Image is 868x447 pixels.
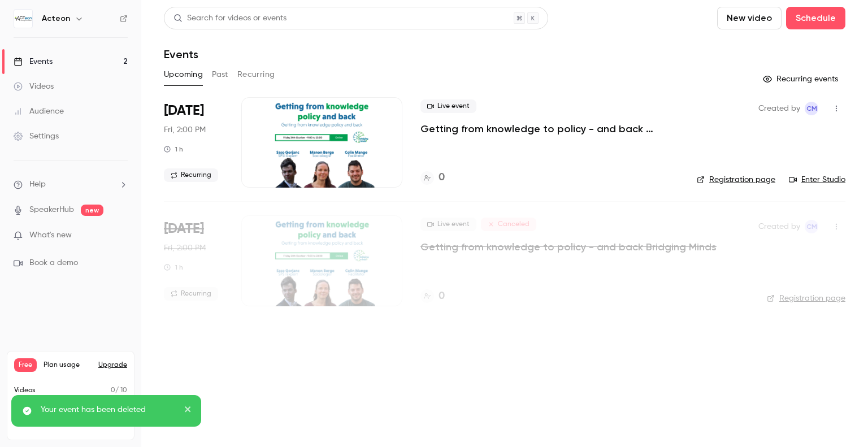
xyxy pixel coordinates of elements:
[14,81,54,92] div: Videos
[42,13,70,24] h6: Acteon
[164,47,198,61] h1: Events
[29,179,46,190] span: Help
[806,102,817,115] span: CM
[420,289,445,304] a: 0
[14,10,32,28] img: Acteon
[14,358,37,372] span: Free
[758,70,845,88] button: Recurring events
[164,66,203,84] button: Upcoming
[173,12,287,24] div: Search for videos or events
[41,404,176,415] p: Your event has been deleted
[114,231,128,241] iframe: Noticeable Trigger
[717,7,782,29] button: New video
[164,145,183,154] div: 1 h
[111,387,115,394] span: 0
[420,240,717,254] a: Getting from knowledge to policy - and back Bridging Minds
[29,229,72,241] span: What's new
[29,257,78,269] span: Book a demo
[164,242,206,254] span: Fri, 2:00 PM
[164,168,218,182] span: Recurring
[14,131,59,142] div: Settings
[481,218,536,231] span: Canceled
[758,220,800,233] span: Created by
[439,170,445,185] h4: 0
[806,220,817,233] span: CM
[184,404,192,418] button: close
[164,102,204,120] span: [DATE]
[14,179,128,190] li: help-dropdown-opener
[164,124,206,136] span: Fri, 2:00 PM
[81,205,103,216] span: new
[420,218,476,231] span: Live event
[786,7,845,29] button: Schedule
[697,174,775,185] a: Registration page
[164,220,204,238] span: [DATE]
[420,170,445,185] a: 0
[164,97,223,188] div: Oct 24 Fri, 2:00 PM (Europe/Paris)
[805,102,818,115] span: Colin Mange
[29,204,74,216] a: SpeakerHub
[767,293,845,304] a: Registration page
[164,287,218,301] span: Recurring
[44,361,92,370] span: Plan usage
[237,66,275,84] button: Recurring
[758,102,800,115] span: Created by
[789,174,845,185] a: Enter Studio
[212,66,228,84] button: Past
[111,385,127,396] p: / 10
[420,99,476,113] span: Live event
[439,289,445,304] h4: 0
[14,56,53,67] div: Events
[14,106,64,117] div: Audience
[98,361,127,370] button: Upgrade
[14,385,36,396] p: Videos
[420,122,679,136] a: Getting from knowledge to policy - and back Bridging Minds
[164,215,223,306] div: Nov 28 Fri, 2:00 PM (Europe/Paris)
[805,220,818,233] span: Colin Mange
[164,263,183,272] div: 1 h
